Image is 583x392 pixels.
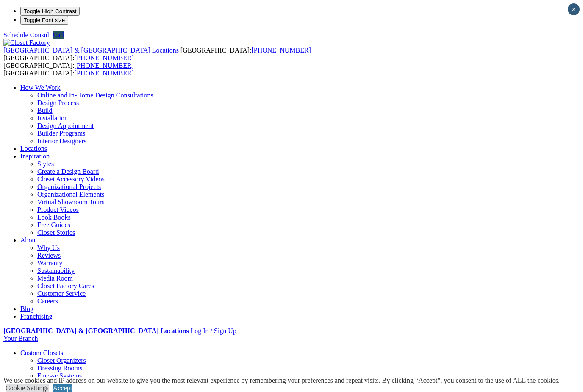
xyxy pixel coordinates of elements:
a: Styles [37,160,54,167]
button: Toggle High Contrast [20,7,80,16]
a: Log In / Sign Up [190,327,236,334]
a: Sustainability [37,267,75,274]
a: Look Books [37,214,71,221]
a: About [20,236,37,244]
a: Build [37,107,53,114]
a: Locations [20,145,47,152]
button: Close [568,3,580,15]
a: Builder Programs [37,130,85,137]
a: Installation [37,114,68,122]
a: [PHONE_NUMBER] [75,62,134,69]
span: [GEOGRAPHIC_DATA]: [GEOGRAPHIC_DATA]: [3,62,134,77]
a: Product Videos [37,206,79,213]
a: Interior Designers [37,137,86,145]
a: Why Us [37,244,60,251]
a: Dressing Rooms [37,364,82,372]
a: Blog [20,305,33,312]
a: Accept [53,384,72,392]
span: [GEOGRAPHIC_DATA]: [GEOGRAPHIC_DATA]: [3,47,311,61]
a: Online and In-Home Design Consultations [37,92,153,99]
a: Virtual Showroom Tours [37,198,105,206]
span: Toggle High Contrast [24,8,76,14]
a: [GEOGRAPHIC_DATA] & [GEOGRAPHIC_DATA] Locations [3,47,180,54]
a: [PHONE_NUMBER] [251,47,311,54]
a: Organizational Elements [37,191,104,198]
img: Closet Factory [3,39,50,47]
a: Warranty [37,259,62,267]
a: Cookie Settings [6,384,49,392]
a: Closet Accessory Videos [37,175,105,183]
a: Closet Stories [37,229,75,236]
a: [PHONE_NUMBER] [75,70,134,77]
a: Customer Service [37,290,86,297]
a: Free Guides [37,221,70,228]
a: Design Process [37,99,79,106]
a: Design Appointment [37,122,94,129]
a: Create a Design Board [37,168,99,175]
a: [GEOGRAPHIC_DATA] & [GEOGRAPHIC_DATA] Locations [3,327,189,334]
a: Inspiration [20,153,50,160]
a: Franchising [20,313,53,320]
a: Careers [37,297,58,305]
a: Finesse Systems [37,372,82,379]
a: Closet Factory Cares [37,282,94,289]
a: Your Branch [3,335,38,342]
a: Custom Closets [20,349,63,356]
span: [GEOGRAPHIC_DATA] & [GEOGRAPHIC_DATA] Locations [3,47,179,54]
a: Reviews [37,252,61,259]
div: We use cookies and IP address on our website to give you the most relevant experience by remember... [3,377,560,384]
a: How We Work [20,84,61,91]
a: Media Room [37,275,73,282]
a: Closet Organizers [37,357,86,364]
a: [PHONE_NUMBER] [75,54,134,61]
a: Organizational Projects [37,183,101,190]
span: Toggle Font size [24,17,65,23]
a: Call [53,31,64,39]
button: Toggle Font size [20,16,68,25]
a: Schedule Consult [3,31,51,39]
